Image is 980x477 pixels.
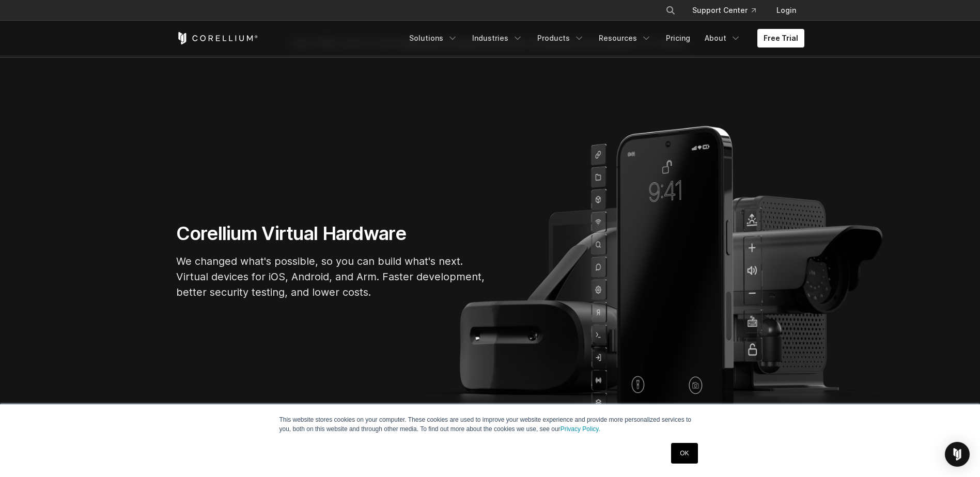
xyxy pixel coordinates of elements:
h1: Corellium Virtual Hardware [176,222,486,245]
div: Open Intercom Messenger [945,442,970,467]
a: Solutions [403,29,464,47]
a: Privacy Policy. [561,425,600,433]
div: Navigation Menu [403,29,804,47]
a: Industries [466,29,529,47]
a: Products [531,29,590,47]
a: Pricing [660,29,696,47]
a: Support Center [684,1,764,20]
p: This website stores cookies on your computer. These cookies are used to improve your website expe... [279,415,701,434]
button: Search [661,1,680,20]
p: We changed what's possible, so you can build what's next. Virtual devices for iOS, Android, and A... [176,253,486,300]
a: Resources [593,29,658,47]
div: Navigation Menu [653,1,804,20]
a: Corellium Home [176,32,258,44]
a: Free Trial [757,29,804,47]
a: OK [671,443,697,464]
a: About [698,29,747,47]
a: Login [768,1,804,20]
